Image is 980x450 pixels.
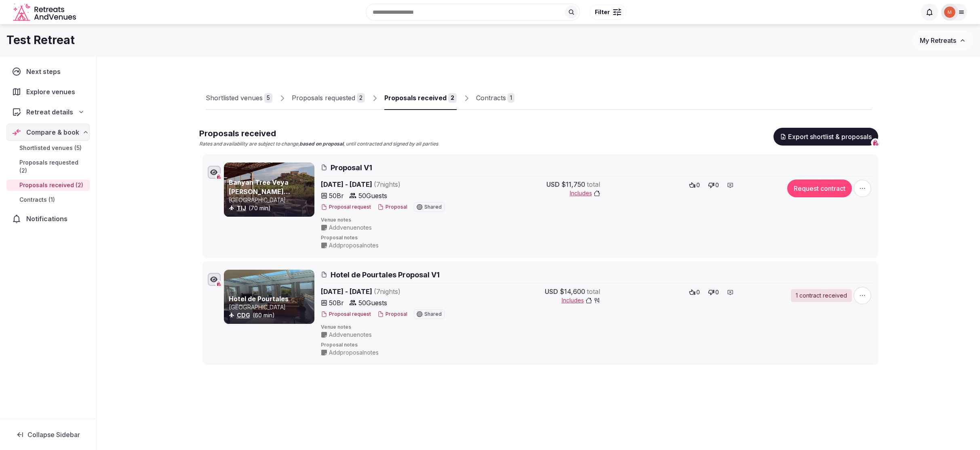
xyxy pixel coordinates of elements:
span: Collapse Sidebar [27,431,80,439]
span: Retreat details [26,107,73,117]
span: USD [545,287,558,296]
span: $11,750 [561,180,585,189]
span: Contracts (1) [19,196,55,204]
button: Proposal [377,204,407,211]
a: 1 contract received [791,289,852,302]
a: Next steps [6,63,90,80]
span: Next steps [26,67,64,76]
div: 2 [448,93,457,103]
div: (70 min) [229,204,313,212]
span: Shortlisted venues (5) [19,144,82,152]
span: USD [546,180,560,189]
a: Visit the homepage [13,3,78,21]
img: Mark Fromson [944,6,955,18]
a: Proposals received (2) [6,180,90,191]
span: 50 Guests [358,298,387,308]
div: Shortlisted venues [206,93,263,103]
span: Shared [424,312,442,317]
span: Proposal V1 [331,163,372,173]
span: Add proposal notes [329,241,379,249]
a: Banyan Tree Veya [PERSON_NAME][GEOGRAPHIC_DATA][PERSON_NAME] [229,178,298,213]
span: 0 [696,181,700,189]
div: Proposals received [384,93,447,103]
a: Contracts1 [476,87,514,110]
span: 50 Br [329,298,344,308]
a: Notifications [6,210,90,227]
div: 1 [508,93,514,103]
span: Proposals received (2) [19,181,83,189]
a: CDG [237,312,250,319]
span: total [587,180,600,189]
a: Proposals requested (2) [6,157,90,176]
span: ( 7 night s ) [374,287,400,296]
span: Notifications [26,214,71,224]
button: Collapse Sidebar [6,426,90,444]
div: Contracts [476,93,506,103]
span: 50 Guests [358,191,387,201]
button: 0 [687,180,702,191]
a: Proposals received2 [384,87,457,110]
button: 0 [706,180,721,191]
span: $14,600 [560,287,585,296]
span: Proposals requested (2) [19,158,86,175]
button: 0 [706,287,721,298]
span: 0 [715,181,719,189]
div: (60 min) [229,311,313,319]
span: 0 [696,288,700,296]
a: Explore venues [6,83,90,100]
button: Proposal request [321,204,371,211]
a: Hotel de Pourtales [229,295,289,303]
span: Proposal notes [321,342,873,349]
span: Shared [424,205,442,209]
button: Request contract [787,180,852,197]
strong: based on proposal [299,141,344,147]
span: 0 [715,288,719,296]
button: Proposal [377,311,407,318]
span: ( 7 night s ) [374,180,400,188]
h2: Proposals received [199,128,438,139]
button: 0 [687,287,702,298]
a: Contracts (1) [6,194,90,205]
span: My Retreats [920,36,956,44]
a: Shortlisted venues (5) [6,142,90,154]
button: My Retreats [912,30,974,51]
span: [DATE] - [DATE] [321,287,463,296]
h1: Test Retreat [6,32,75,48]
button: Includes [562,296,600,304]
span: Hotel de Pourtales Proposal V1 [331,270,440,280]
a: Proposals requested2 [292,87,365,110]
a: TIJ [237,205,246,211]
div: 5 [264,93,272,103]
p: Rates and availability are subject to change, , until contracted and signed by all parties [199,141,438,148]
button: Includes [570,189,600,197]
button: Export shortlist & proposals [773,128,878,146]
svg: Retreats and Venues company logo [13,3,78,21]
span: Filter [595,8,610,16]
span: total [587,287,600,296]
span: Compare & book [26,127,79,137]
span: Add venue notes [329,224,372,232]
div: Proposals requested [292,93,355,103]
span: [DATE] - [DATE] [321,180,463,189]
p: [GEOGRAPHIC_DATA] [229,303,313,311]
button: Proposal request [321,311,371,318]
button: Filter [590,4,626,20]
span: Proposal notes [321,235,873,241]
div: 2 [357,93,365,103]
span: Add venue notes [329,331,372,339]
span: Add proposal notes [329,349,379,357]
a: Shortlisted venues5 [206,87,272,110]
span: Explore venues [26,87,78,97]
span: Venue notes [321,324,873,331]
span: 50 Br [329,191,344,201]
p: [GEOGRAPHIC_DATA] [229,196,313,204]
span: Venue notes [321,217,873,224]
